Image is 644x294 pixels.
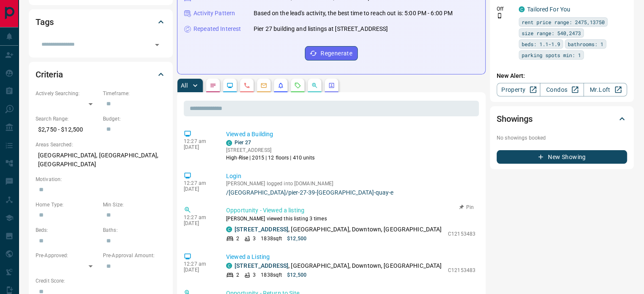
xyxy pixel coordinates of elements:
p: , [GEOGRAPHIC_DATA], Downtown, [GEOGRAPHIC_DATA] [235,225,442,234]
p: Pier 27 building and listings at [STREET_ADDRESS] [254,25,388,33]
a: Property [497,83,540,96]
svg: Opportunities [311,82,318,89]
p: Beds: [36,226,99,234]
p: Activity Pattern [193,9,235,18]
h2: Criteria [36,68,63,81]
a: /[GEOGRAPHIC_DATA]/pier-27-39-[GEOGRAPHIC_DATA]-quay-e [226,189,475,196]
p: [DATE] [184,267,213,273]
a: Condos [540,83,583,96]
p: High-Rise | 2015 | 12 floors | 410 units [226,154,315,162]
div: Showings [497,109,627,129]
p: Viewed a Building [226,130,475,139]
svg: Push Notification Only [497,13,503,19]
p: C12153483 [448,230,475,238]
p: Pre-Approved: [36,252,99,259]
svg: Agent Actions [328,82,335,89]
h2: Tags [36,15,53,29]
p: [PERSON_NAME] logged into [DOMAIN_NAME] [226,181,475,187]
p: Credit Score: [36,277,166,285]
p: Min Size: [103,201,166,209]
a: Mr.Loft [583,83,627,96]
p: Based on the lead's activity, the best time to reach out is: 5:00 PM - 6:00 PM [254,9,453,18]
p: 12:27 am [184,138,213,144]
p: No showings booked [497,134,627,142]
button: Open [151,39,163,51]
p: [DATE] [184,144,213,150]
a: Tailored For You [527,6,570,13]
div: condos.ca [226,263,232,269]
p: $12,500 [287,235,307,242]
p: Off [497,5,514,13]
span: bathrooms: 1 [568,40,603,48]
p: 12:27 am [184,214,213,220]
span: parking spots min: 1 [522,51,581,59]
button: New Showing [497,150,627,164]
p: $2,750 - $12,500 [36,123,99,137]
a: Pier 27 [235,140,251,146]
p: [GEOGRAPHIC_DATA], [GEOGRAPHIC_DATA], [GEOGRAPHIC_DATA] [36,148,166,171]
p: , [GEOGRAPHIC_DATA], Downtown, [GEOGRAPHIC_DATA] [235,261,442,270]
p: Login [226,172,475,181]
button: Pin [454,203,479,211]
p: 2 [236,271,239,279]
div: condos.ca [519,6,525,12]
p: Repeated Interest [193,25,241,33]
p: Motivation: [36,176,166,183]
p: 1838 sqft [261,235,282,242]
p: Budget: [103,115,166,123]
p: C12153483 [448,267,475,274]
svg: Notes [210,82,216,89]
div: condos.ca [226,140,232,146]
p: 1838 sqft [261,271,282,279]
p: Actively Searching: [36,90,99,97]
p: [PERSON_NAME] viewed this listing 3 times [226,215,475,223]
svg: Lead Browsing Activity [227,82,233,89]
div: Criteria [36,64,166,85]
p: Search Range: [36,115,99,123]
svg: Calls [243,82,250,89]
p: Opportunity - Viewed a listing [226,206,475,215]
svg: Requests [294,82,301,89]
p: Timeframe: [103,90,166,97]
p: [STREET_ADDRESS] [226,146,315,154]
a: [STREET_ADDRESS] [235,262,288,269]
span: rent price range: 2475,13750 [522,18,605,26]
p: All [181,82,188,88]
p: [DATE] [184,186,213,192]
span: size range: 540,2473 [522,29,581,37]
div: condos.ca [226,226,232,232]
p: 12:27 am [184,180,213,186]
svg: Listing Alerts [277,82,284,89]
p: 3 [253,235,256,242]
p: New Alert: [497,71,627,80]
p: 3 [253,271,256,279]
div: Tags [36,12,166,32]
h2: Showings [497,112,533,126]
p: Viewed a Listing [226,253,475,261]
p: Baths: [103,226,166,234]
p: [DATE] [184,220,213,226]
a: [STREET_ADDRESS] [235,226,288,233]
p: $12,500 [287,271,307,279]
p: 2 [236,235,239,242]
p: Home Type: [36,201,99,209]
p: 12:27 am [184,261,213,267]
p: Pre-Approval Amount: [103,252,166,259]
p: Areas Searched: [36,141,166,148]
span: beds: 1.1-1.9 [522,40,560,48]
button: Regenerate [305,46,358,60]
svg: Emails [260,82,267,89]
